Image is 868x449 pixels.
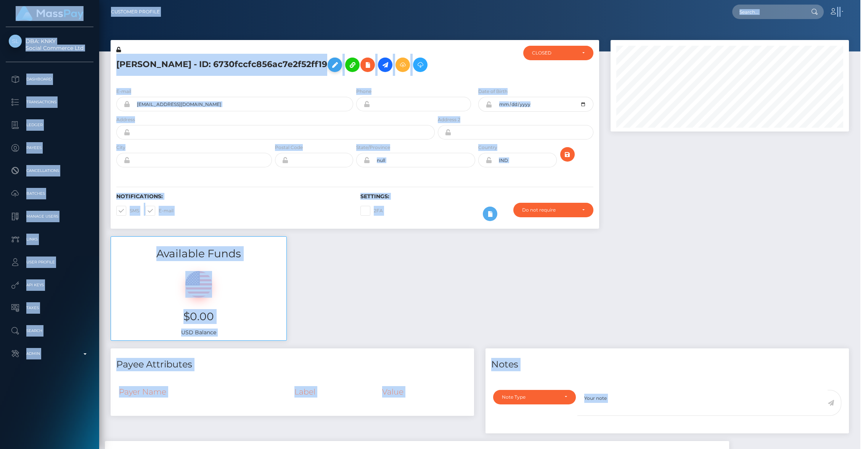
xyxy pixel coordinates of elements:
[9,142,90,154] p: Payees
[16,6,84,21] img: MassPay Logo
[9,348,90,359] p: Admin
[9,257,90,268] p: User Profile
[6,38,93,51] span: DBA: KNKY Social Commerce Ltd
[9,165,90,176] p: Cancellations
[9,74,90,85] p: Dashboard
[9,119,90,131] p: Ledger
[9,35,22,48] img: Social Commerce Ltd
[9,279,90,291] p: API Keys
[9,325,90,337] p: Search
[9,211,90,222] p: Manage Users
[9,188,90,199] p: Batches
[9,302,90,314] p: Taxes
[9,234,90,245] p: Links
[9,96,90,108] p: Transactions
